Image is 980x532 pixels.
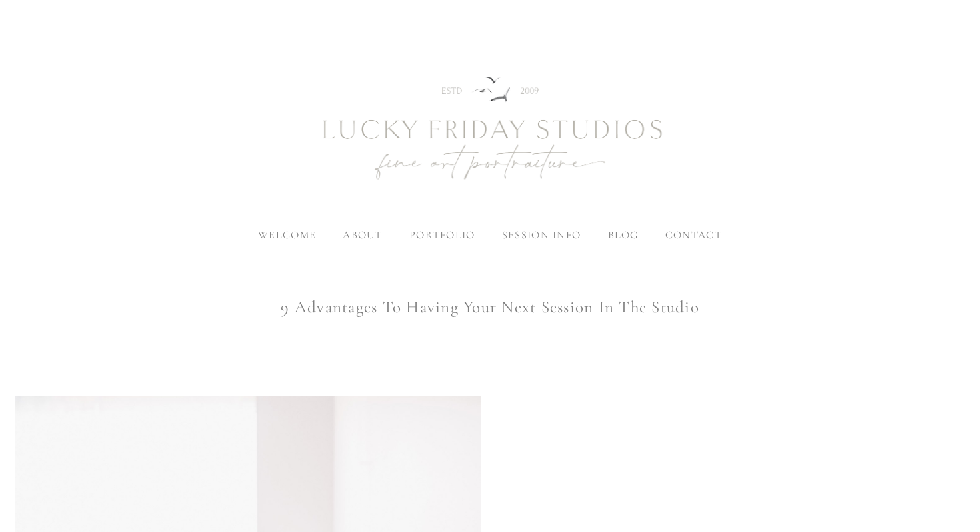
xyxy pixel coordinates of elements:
[502,228,581,242] label: session info
[343,228,382,242] label: about
[250,29,730,230] img: Newborn Photography Denver | Lucky Friday Studios
[608,228,639,242] a: blog
[258,228,316,242] a: welcome
[665,228,722,242] a: contact
[15,299,965,316] h1: 9 Advantages To Having Your Next Session In The Studio
[409,228,475,242] label: portfolio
